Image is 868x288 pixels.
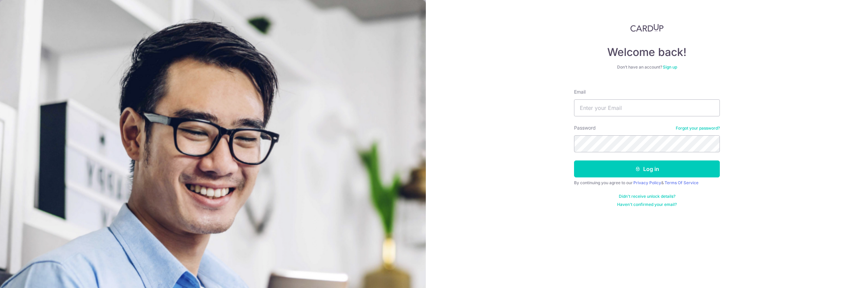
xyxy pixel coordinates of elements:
a: Didn't receive unlock details? [619,194,675,199]
h4: Welcome back! [574,45,720,59]
label: Password [574,124,596,131]
a: Privacy Policy [633,180,661,185]
a: Sign up [663,64,677,70]
a: Forgot your password? [676,126,720,131]
button: Log in [574,160,720,177]
img: CardUp Logo [630,24,664,32]
div: Don’t have an account? [574,64,720,70]
input: Enter your Email [574,99,720,116]
a: Haven't confirmed your email? [617,202,677,207]
label: Email [574,89,586,95]
div: By continuing you agree to our & [574,180,720,186]
a: Terms Of Service [665,180,698,185]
